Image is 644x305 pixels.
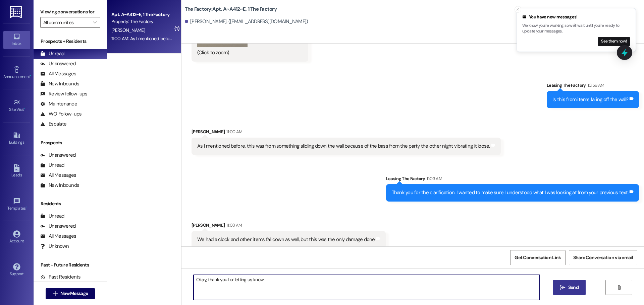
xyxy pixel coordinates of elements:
[40,121,66,128] div: Escalate
[60,290,88,297] span: New Message
[40,274,81,281] div: Past Residents
[34,200,107,207] div: Residents
[34,261,107,269] div: Past + Future Residents
[569,250,637,265] button: Share Conversation via email
[40,233,76,240] div: All Messages
[111,35,397,42] div: 11:00 AM: As I mentioned before, this was from something sliding down the wall because of the bas...
[40,80,79,87] div: New Inbounds
[197,49,298,56] div: (Click to zoom)
[40,182,79,189] div: New Inbounds
[40,100,77,107] div: Maintenance
[515,6,521,13] button: Close toast
[3,196,30,214] a: Templates •
[40,243,69,250] div: Unknown
[185,6,277,13] b: The Factory: Apt. A~A412~E, 1 The Factory
[3,130,30,148] a: Buildings
[616,285,622,290] i: 
[111,27,145,33] span: [PERSON_NAME]
[552,96,628,103] div: Is this from items falling off the wall?
[43,17,90,28] input: All communities
[34,139,107,146] div: Prospects
[425,175,442,182] div: 11:03 AM
[586,82,604,89] div: 10:59 AM
[522,14,630,20] div: You have new messages!
[40,7,100,17] label: Viewing conversations for
[225,222,242,229] div: 11:03 AM
[185,18,308,25] div: [PERSON_NAME]. ([EMAIL_ADDRESS][DOMAIN_NAME])
[197,236,375,243] div: We had a clock and other items fall down as well, but this was the only damage done
[573,254,633,261] span: Share Conversation via email
[24,106,25,111] span: •
[26,205,27,210] span: •
[40,50,64,57] div: Unread
[40,162,64,169] div: Unread
[40,172,76,179] div: All Messages
[46,288,95,299] button: New Message
[111,18,173,25] div: Property: The Factory
[40,110,82,118] div: WO Follow-ups
[197,143,490,150] div: As I mentioned before, this was from something sliding down the wall because of the bass from the...
[510,250,565,265] button: Get Conversation Link
[34,38,107,45] div: Prospects + Residents
[40,213,64,220] div: Unread
[522,23,630,34] p: We know you're working, so we'll wait until you're ready to update your messages.
[560,285,565,290] i: 
[10,6,23,18] img: ResiDesk Logo
[547,82,639,91] div: Leasing The Factory
[515,254,561,261] span: Get Conversation Link
[553,280,586,295] button: Send
[3,162,30,180] a: Leads
[40,223,76,230] div: Unanswered
[194,275,540,300] textarea: Okay, thank you for letting us know.
[30,73,31,78] span: •
[568,284,579,291] span: Send
[598,37,630,46] button: See them now!
[192,128,501,138] div: [PERSON_NAME]
[53,291,58,296] i: 
[225,128,242,135] div: 11:00 AM
[3,97,30,115] a: Site Visit •
[392,189,629,196] div: Thank you for the clarification. I wanted to make sure I understood what I was looking at from yo...
[40,152,76,159] div: Unanswered
[40,90,87,97] div: Review follow-ups
[386,175,639,184] div: Leasing The Factory
[192,222,386,231] div: [PERSON_NAME]
[93,20,97,25] i: 
[3,228,30,246] a: Account
[40,70,76,77] div: All Messages
[111,11,173,18] div: Apt. A~A412~E, 1 The Factory
[40,60,76,67] div: Unanswered
[3,261,30,279] a: Support
[3,31,30,49] a: Inbox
